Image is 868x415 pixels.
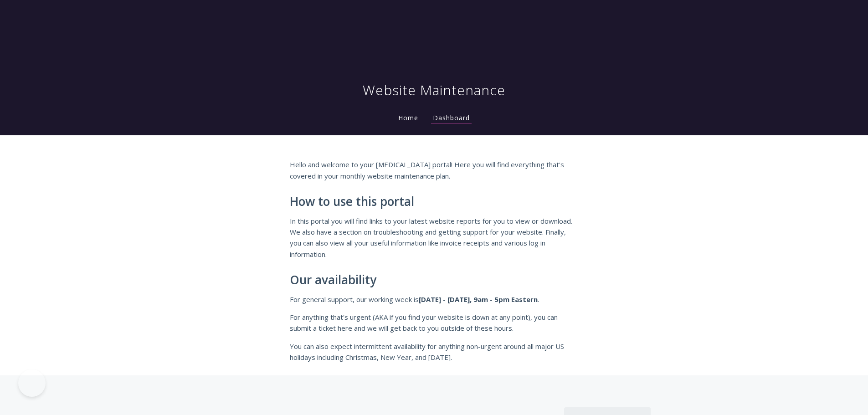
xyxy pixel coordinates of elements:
[290,159,579,181] p: Hello and welcome to your [MEDICAL_DATA] portal! Here you will find everything that's covered in ...
[290,195,579,209] h2: How to use this portal
[18,369,46,397] iframe: Toggle Customer Support
[290,341,579,363] p: You can also expect intermittent availability for anything non-urgent around all major US holiday...
[290,312,579,334] p: For anything that's urgent (AKA if you find your website is down at any point), you can submit a ...
[396,113,420,122] a: Home
[419,295,538,304] strong: [DATE] - [DATE], 9am - 5pm Eastern
[431,113,472,123] a: Dashboard
[363,81,505,99] h1: Website Maintenance
[290,294,579,305] p: For general support, our working week is .
[290,273,579,287] h2: Our availability
[290,215,579,260] p: In this portal you will find links to your latest website reports for you to view or download. We...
